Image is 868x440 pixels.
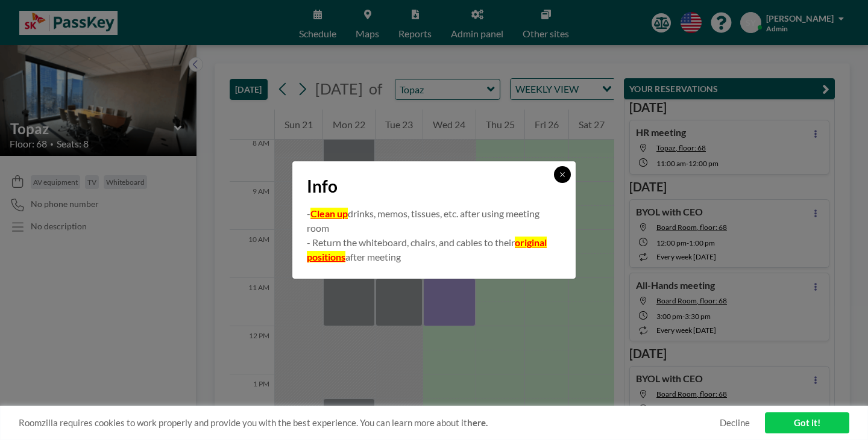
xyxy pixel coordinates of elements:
a: Decline [720,417,750,429]
p: - drinks, memos, tissues, etc. after using meeting room [307,206,561,235]
span: Roomzilla requires cookies to work properly and provide you with the best experience. You can lea... [19,417,720,429]
u: Clean up [310,208,348,219]
p: - Return the whiteboard, chairs, and cables to their after meeting [307,235,561,264]
span: Info [307,176,338,197]
a: Got it! [765,412,849,433]
a: here. [467,417,488,428]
